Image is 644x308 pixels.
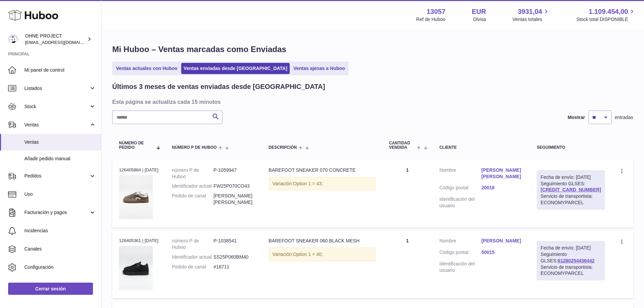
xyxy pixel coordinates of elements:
[537,170,605,210] div: Seguimiento GLSES:
[439,185,481,193] dt: Código postal
[119,175,153,219] img: 130571759657786.jpg
[389,141,415,150] span: Cantidad vendida
[541,245,601,251] div: Fecha de envío: [DATE]
[214,193,255,206] dd: [PERSON_NAME] [PERSON_NAME]
[24,67,96,73] span: Mi panel de control
[576,7,636,23] a: 1.109.454,00 Stock total DISPONIBLE
[114,63,180,74] a: Ventas actuales con Huboo
[293,181,323,186] span: Option 1 = 43;
[112,82,325,91] h2: Últimos 3 meses de ventas enviadas desde [GEOGRAPHIC_DATA]
[416,16,445,23] div: Ref de Huboo
[382,160,433,228] td: 1
[24,191,96,197] span: Uso
[427,7,446,16] strong: 13057
[214,264,255,270] dd: #18711
[439,261,481,274] dt: Identificación del usuario
[269,238,376,244] div: BAREFOOT SNEAKER 060 BLACK MESH
[24,209,89,216] span: Facturación y pagos
[119,141,152,150] span: Número de pedido
[112,44,633,55] h1: Mi Huboo – Ventas marcadas como Enviadas
[589,7,628,16] span: 1.109.454,00
[541,174,601,181] div: Fecha de envío: [DATE]
[172,145,217,150] span: número P de Huboo
[119,238,159,244] div: 126405361 | [DATE]
[25,40,99,45] span: [EMAIL_ADDRESS][DOMAIN_NAME]
[439,249,481,257] dt: Código postal
[119,246,153,290] img: 060BLACKMESHSMALL.jpg
[172,183,214,189] dt: Identificador actual
[568,114,585,121] label: Mostrar
[24,173,89,179] span: Pedidos
[541,193,601,206] div: Servicio de transportista: ECONOMYPARCEL
[439,145,523,150] div: Cliente
[473,16,486,23] div: Divisa
[24,122,89,128] span: Ventas
[214,183,255,189] dd: FW25P070CO43
[481,249,523,256] a: 50015
[481,167,523,180] a: [PERSON_NAME] [PERSON_NAME]
[172,167,214,180] dt: número P de Huboo
[214,254,255,260] dd: SS25P060BM40
[615,114,633,121] span: entradas
[24,85,89,92] span: Listados
[172,193,214,206] dt: Pedido de canal
[518,7,542,16] span: 3931,04
[512,7,550,23] a: 3931,04 Ventas totales
[439,238,481,246] dt: Nombre
[24,246,96,252] span: Canales
[481,238,523,244] a: [PERSON_NAME]
[472,7,486,16] strong: EUR
[439,167,481,182] dt: Nombre
[576,16,636,23] span: Stock total DISPONIBLE
[24,264,96,270] span: Configuración
[269,177,376,191] div: Variación:
[558,258,595,263] a: 61280254436442
[25,33,86,46] div: OHNE PROJECT
[481,185,523,191] a: 20018
[24,156,96,162] span: Añadir pedido manual
[293,252,323,257] span: Option 1 = 40;
[112,98,631,105] h3: Esta página se actualiza cada 15 minutos
[537,241,605,280] div: Seguimiento GLSES:
[214,238,255,251] dd: P-1038541
[24,103,89,110] span: Stock
[172,264,214,270] dt: Pedido de canal
[8,283,93,295] a: Cerrar sesión
[119,167,159,173] div: 126405884 | [DATE]
[512,16,550,23] span: Ventas totales
[541,264,601,277] div: Servicio de transportista: ECONOMYPARCEL
[24,139,96,145] span: Ventas
[541,187,601,192] a: [CREDIT_CARD_NUMBER]
[214,167,255,180] dd: P-1059947
[24,228,96,234] span: Incidencias
[269,145,297,150] span: Descripción
[439,196,481,209] dt: Identificación del usuario
[172,238,214,251] dt: número P de Huboo
[269,247,376,261] div: Variación:
[537,145,605,150] div: Seguimiento
[382,231,433,298] td: 1
[172,254,214,260] dt: Identificador actual
[269,167,376,173] div: BAREFOOT SNEAKER 070 CONCRETE
[181,63,290,74] a: Ventas enviadas desde [GEOGRAPHIC_DATA]
[291,63,348,74] a: Ventas ajenas a Huboo
[8,34,18,44] img: internalAdmin-13057@internal.huboo.com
